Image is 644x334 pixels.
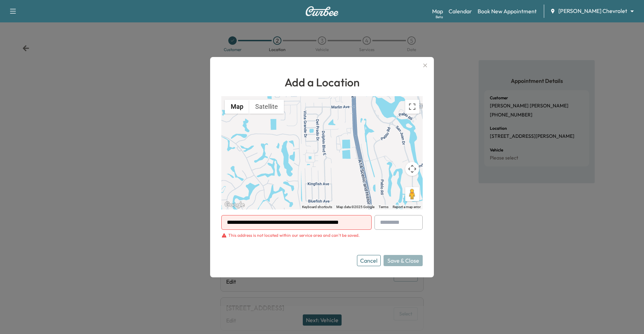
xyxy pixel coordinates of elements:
button: Show street map [225,100,249,114]
a: Calendar [449,7,472,15]
span: [PERSON_NAME] Chevrolet [558,7,627,15]
div: This address is not located within our service area and can't be saved. [228,233,359,238]
a: Report a map error [393,205,421,209]
button: Keyboard shortcuts [302,205,332,209]
button: Map camera controls [405,162,419,176]
a: Open this area in Google Maps (opens a new window) [223,200,246,209]
button: Toggle fullscreen view [405,100,419,114]
button: Drag Pegman onto the map to open Street View [405,187,419,201]
img: Google [223,200,246,209]
h1: Add a Location [221,74,423,91]
a: Terms (opens in new tab) [379,205,388,209]
img: Curbee Logo [305,6,339,16]
div: Beta [436,14,443,20]
a: Book New Appointment [478,7,537,15]
button: Show satellite imagery [249,100,284,114]
span: Map data ©2025 Google [336,205,374,209]
a: MapBeta [432,7,443,15]
button: Cancel [357,255,381,266]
